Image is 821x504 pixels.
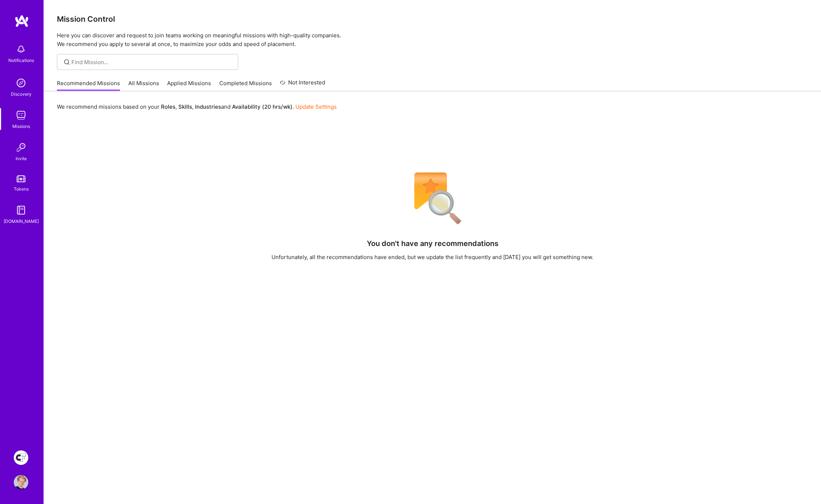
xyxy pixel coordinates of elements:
[17,175,25,182] img: tokens
[178,103,192,110] b: Skills
[8,57,34,64] div: Notifications
[57,14,808,24] h3: Mission Control
[12,450,30,465] a: Creative Fabrica Project Team
[14,14,29,28] img: logo
[14,185,29,193] div: Tokens
[14,76,28,90] img: discovery
[167,79,211,91] a: Applied Missions
[4,217,39,225] div: [DOMAIN_NAME]
[195,103,221,110] b: Industries
[128,79,159,91] a: All Missions
[12,122,30,130] div: Missions
[63,58,71,66] i: icon SearchGrey
[219,79,272,91] a: Completed Missions
[232,103,293,110] b: Availability (20 hrs/wk)
[11,90,32,98] div: Discovery
[57,31,808,49] p: Here you can discover and request to join teams working on meaningful missions with high-quality ...
[14,42,28,57] img: bell
[71,58,233,66] input: Find Mission...
[367,239,498,248] h4: You don't have any recommendations
[271,253,593,261] div: Unfortunately, all the recommendations have ended, but we update the list frequently and [DATE] y...
[57,79,120,91] a: Recommended Missions
[14,203,28,217] img: guide book
[280,78,325,91] a: Not Interested
[14,108,28,122] img: teamwork
[12,475,30,490] a: User Avatar
[14,450,28,465] img: Creative Fabrica Project Team
[402,168,463,229] img: No Results
[14,475,28,490] img: User Avatar
[161,103,175,110] b: Roles
[295,103,337,110] a: Update Settings
[14,140,28,155] img: Invite
[57,103,337,111] p: We recommend missions based on your , , and .
[16,155,27,162] div: Invite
